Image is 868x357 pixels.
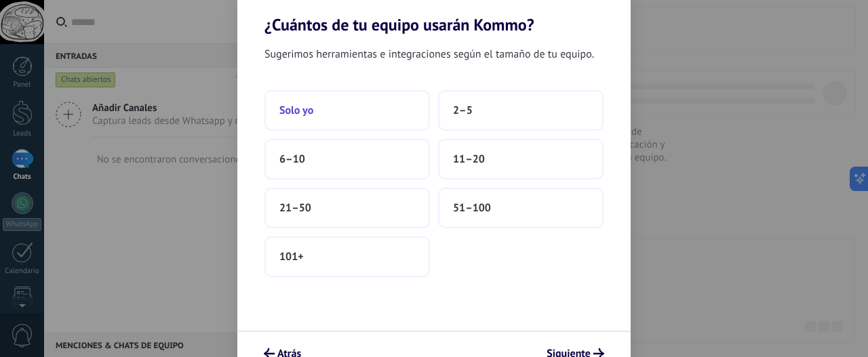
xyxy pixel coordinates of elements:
span: 21–50 [279,201,311,215]
button: 6–10 [264,139,430,180]
span: 11–20 [453,152,485,166]
button: Solo yo [264,90,430,131]
button: 2–5 [438,90,604,131]
span: 2–5 [453,104,473,117]
span: 101+ [279,250,304,264]
span: 6–10 [279,152,305,166]
span: Solo yo [279,104,313,117]
span: 51–100 [453,201,491,215]
button: 11–20 [438,139,604,180]
button: 101+ [264,236,430,277]
button: 51–100 [438,188,604,228]
button: 21–50 [264,188,430,228]
span: Sugerimos herramientas e integraciones según el tamaño de tu equipo. [264,45,594,63]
